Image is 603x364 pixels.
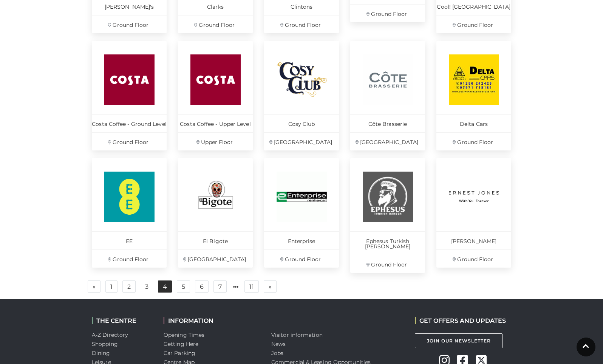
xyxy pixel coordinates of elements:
[271,331,323,338] a: Visitor information
[178,158,253,268] a: El Bigote [GEOGRAPHIC_DATA]
[436,15,511,33] p: Ground Floor
[178,114,253,132] p: Costa Coffee - Upper Level
[271,350,283,356] a: Jobs
[178,231,253,249] p: El Bigote
[264,132,339,150] p: [GEOGRAPHIC_DATA]
[264,158,339,268] a: Enterprise Ground Floor
[164,317,260,324] h2: INFORMATION
[436,249,511,268] p: Ground Floor
[92,132,167,150] p: Ground Floor
[436,41,511,150] a: Delta Cars Ground Floor
[164,331,204,338] a: Opening Times
[436,132,511,150] p: Ground Floor
[178,249,253,268] p: [GEOGRAPHIC_DATA]
[93,284,96,289] span: «
[264,231,339,249] p: Enterprise
[92,350,110,356] a: Dining
[92,41,167,150] a: Costa Coffee - Ground Level Ground Floor
[178,15,253,33] p: Ground Floor
[105,280,118,293] a: 1
[264,249,339,268] p: Ground Floor
[350,114,425,132] p: Côte Brasserie
[436,158,511,268] a: [PERSON_NAME] Ground Floor
[244,280,259,293] a: 11
[213,280,227,293] a: 7
[264,114,339,132] p: Cosy Club
[436,114,511,132] p: Delta Cars
[178,132,253,150] p: Upper Floor
[92,331,128,338] a: A-Z Directory
[264,280,277,293] a: Next
[92,317,152,324] h2: THE CENTRE
[350,158,425,273] a: Ephesus Turkish [PERSON_NAME] Ground Floor
[350,132,425,150] p: [GEOGRAPHIC_DATA]
[269,284,272,289] span: »
[164,350,195,356] a: Car Parking
[350,41,425,150] a: Côte Brasserie [GEOGRAPHIC_DATA]
[178,41,253,150] a: Costa Coffee - Upper Level Upper Floor
[92,249,167,268] p: Ground Floor
[195,280,209,293] a: 6
[350,231,425,255] p: Ephesus Turkish [PERSON_NAME]
[158,280,172,293] a: 4
[264,41,339,150] a: Cosy Club [GEOGRAPHIC_DATA]
[415,317,506,324] h2: GET OFFERS AND UPDATES
[92,341,118,347] a: Shopping
[264,15,339,33] p: Ground Floor
[141,281,153,293] a: 3
[92,231,167,249] p: EE
[164,341,198,347] a: Getting Here
[122,280,136,293] a: 2
[177,280,190,293] a: 5
[271,341,286,347] a: News
[350,4,425,22] p: Ground Floor
[92,15,167,33] p: Ground Floor
[436,231,511,249] p: [PERSON_NAME]
[92,158,167,268] a: EE Ground Floor
[88,280,100,293] a: Previous
[92,114,167,132] p: Costa Coffee - Ground Level
[350,255,425,273] p: Ground Floor
[415,333,502,348] a: Join Our Newsletter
